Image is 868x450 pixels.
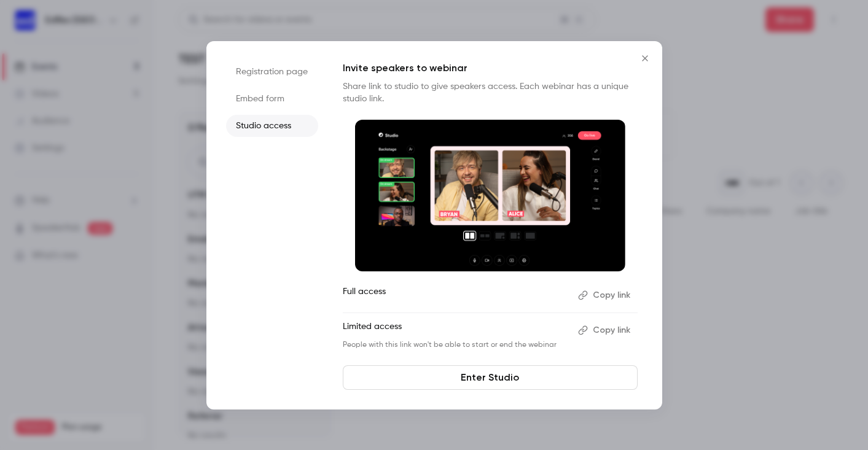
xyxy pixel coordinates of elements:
[343,61,638,76] p: Invite speakers to webinar
[343,285,568,305] p: Full access
[633,46,657,71] button: Close
[573,320,638,340] button: Copy link
[573,285,638,305] button: Copy link
[226,88,318,110] li: Embed form
[355,120,625,272] img: Invite speakers to webinar
[343,80,638,105] p: Share link to studio to give speakers access. Each webinar has a unique studio link.
[343,340,568,350] p: People with this link won't be able to start or end the webinar
[226,115,318,137] li: Studio access
[343,365,638,390] a: Enter Studio
[226,61,318,83] li: Registration page
[343,320,568,340] p: Limited access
